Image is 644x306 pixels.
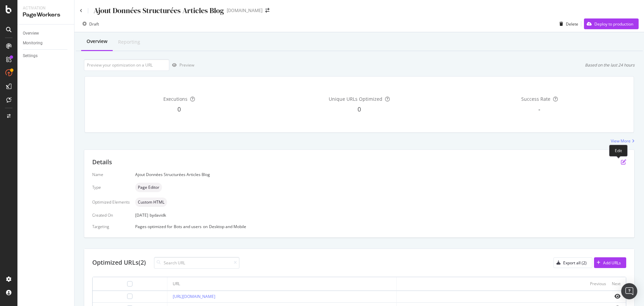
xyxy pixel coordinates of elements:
[557,18,578,29] button: Delete
[23,52,69,59] a: Settings
[612,280,621,288] button: Next
[590,281,606,287] div: Previous
[358,105,361,113] span: 0
[553,257,592,268] button: Export all (2)
[611,138,631,144] div: View More
[118,39,140,45] div: Reporting
[138,200,164,204] span: Custom HTML
[92,258,146,267] div: Optimized URLs (2)
[594,21,633,27] div: Deploy to production
[84,59,169,71] input: Preview your optimization on a URL
[23,5,69,11] div: Activation
[23,40,43,47] div: Monitoring
[538,105,540,113] span: -
[92,199,130,205] div: Optimized Elements
[150,212,166,218] div: by davidk
[135,198,167,207] div: neutral label
[179,62,194,68] div: Preview
[80,9,83,13] a: Click to go back
[94,5,224,16] div: Ajout Données Structurées Articles Blog
[265,8,269,13] div: arrow-right-arrow-left
[609,145,628,157] div: Edit
[135,183,162,192] div: neutral label
[135,212,626,218] div: [DATE]
[611,138,635,144] a: View More
[174,224,202,229] div: Bots and users
[89,21,99,27] div: Draft
[92,184,130,190] div: Type
[603,260,621,266] div: Add URLs
[92,172,130,177] div: Name
[585,62,635,68] div: Based on the last 24 hours
[23,30,69,37] a: Overview
[209,224,246,229] div: Desktop and Mobile
[594,257,626,268] button: Add URLs
[135,172,626,177] div: Ajout Données Structurées Articles Blog
[521,96,550,102] span: Success Rate
[135,224,626,229] div: Pages optimized for on
[563,260,587,266] div: Export all (2)
[621,283,637,299] div: Open Intercom Messenger
[614,294,621,299] i: eye
[169,60,194,71] button: Preview
[227,7,263,14] div: [DOMAIN_NAME]
[92,158,112,167] div: Details
[138,185,159,189] span: Page Editor
[621,159,626,165] div: pen-to-square
[87,38,107,45] div: Overview
[173,294,215,299] a: [URL][DOMAIN_NAME]
[23,52,38,59] div: Settings
[23,40,69,47] a: Monitoring
[92,224,130,229] div: Targeting
[329,96,382,102] span: Unique URLs Optimized
[566,21,578,27] div: Delete
[612,281,621,287] div: Next
[584,18,639,29] button: Deploy to production
[154,257,239,269] input: Search URL
[177,105,181,113] span: 0
[23,11,69,19] div: PageWorkers
[92,212,130,218] div: Created On
[23,30,39,37] div: Overview
[173,281,180,287] div: URL
[163,96,187,102] span: Executions
[590,280,606,288] button: Previous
